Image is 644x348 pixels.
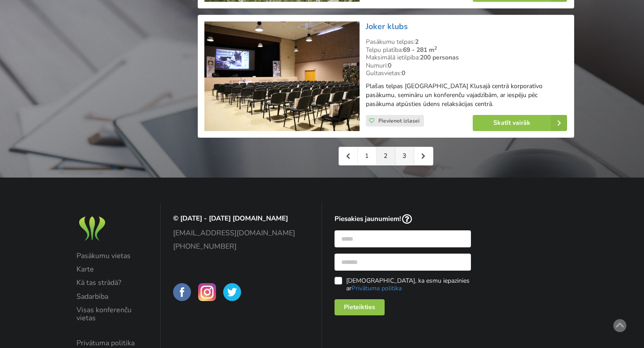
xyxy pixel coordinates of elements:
[24,52,31,59] img: tab_domain_overview_orange.svg
[335,214,471,225] p: Piesakies jaunumiem!
[173,214,309,223] p: © [DATE] - [DATE] [DOMAIN_NAME]
[366,46,567,54] div: Telpu platība:
[76,339,148,347] a: Privātuma politika
[34,53,80,59] div: Domain Overview
[198,283,216,301] img: BalticMeetingRooms on Instagram
[358,147,377,165] a: 1
[76,279,148,287] a: Kā tas strādā?
[366,62,567,70] div: Numuri:
[23,23,98,30] div: Domain: [DOMAIN_NAME]
[420,53,459,62] strong: 200 personas
[173,242,309,250] a: [PHONE_NUMBER]
[366,54,567,62] div: Maksimālā ietilpība:
[204,21,360,131] img: Neierastas vietas | Rīga | Joker klubs
[366,21,408,32] a: Joker klubs
[76,214,108,243] img: Baltic Meeting Rooms
[434,45,437,51] sup: 2
[366,38,567,46] div: Pasākumu telpas:
[415,38,419,46] strong: 2
[89,52,96,59] img: tab_keywords_by_traffic_grey.svg
[395,147,414,165] a: 3
[223,283,241,301] img: BalticMeetingRooms on Twitter
[402,69,405,77] strong: 0
[25,14,44,21] div: v 4.0.25
[388,61,391,70] strong: 0
[366,69,567,77] div: Gultasvietas:
[377,147,395,165] a: 2
[335,277,471,292] label: [DEMOGRAPHIC_DATA], ka esmu iepazinies ar
[473,115,567,131] a: Skatīt vairāk
[76,293,148,301] a: Sadarbība
[14,23,21,30] img: website_grey.svg
[14,14,21,21] img: logo_orange.svg
[366,82,567,109] p: Plašas telpas [GEOGRAPHIC_DATA] Klusajā centrā korporatīvo pasākumu, semināru un konferenču vajad...
[403,46,437,54] strong: 69 - 281 m
[352,284,402,293] a: Privātuma politika
[76,252,148,260] a: Pasākumu vietas
[173,283,191,301] img: BalticMeetingRooms on Facebook
[378,117,419,124] span: Pievienot izlasei
[76,265,148,273] a: Karte
[99,53,151,59] div: Keywords by Traffic
[335,299,385,315] div: Pieteikties
[173,229,309,237] a: [EMAIL_ADDRESS][DOMAIN_NAME]
[76,306,148,323] a: Visas konferenču vietas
